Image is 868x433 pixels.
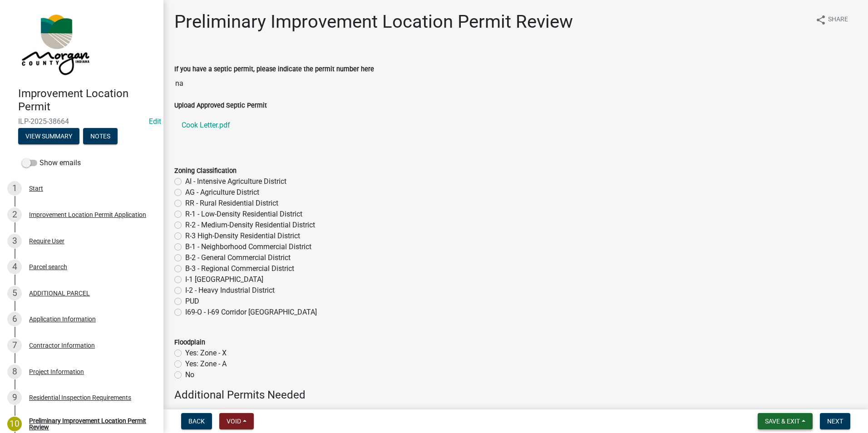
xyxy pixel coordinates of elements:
[29,394,131,401] div: Residential Inspection Requirements
[820,413,850,429] button: Next
[18,117,145,126] span: ILP-2025-38664
[174,11,573,33] h1: Preliminary Improvement Location Permit Review
[149,117,161,126] wm-modal-confirm: Edit Application Number
[185,274,263,285] label: I-1 [GEOGRAPHIC_DATA]
[29,418,149,430] div: Preliminary Improvement Location Permit Review
[7,312,22,326] div: 6
[7,417,22,431] div: 10
[185,176,286,187] label: AI - Intensive Agriculture District
[185,241,311,252] label: B-1 - Neighborhood Commercial District
[29,369,84,375] div: Project Information
[765,418,800,425] span: Save & Exit
[29,342,95,349] div: Contractor Information
[18,87,156,113] h4: Improvement Location Permit
[29,185,43,192] div: Start
[174,66,374,73] label: If you have a septic permit, please indicate the permit number here
[758,413,813,429] button: Save & Exit
[185,198,278,209] label: RR - Rural Residential District
[219,413,254,429] button: Void
[185,359,227,369] label: Yes: Zone - A
[29,316,96,322] div: Application Information
[83,128,118,144] button: Notes
[185,187,259,198] label: AG - Agriculture District
[174,114,857,136] a: Cook Letter.pdf
[185,220,315,231] label: R-2 - Medium-Density Residential District
[185,231,300,241] label: R-3 High-Density Residential District
[7,260,22,274] div: 4
[174,103,267,109] label: Upload Approved Septic Permit
[7,181,22,196] div: 1
[185,369,194,380] label: No
[29,238,64,244] div: Require User
[185,263,294,274] label: B-3 - Regional Commercial District
[185,296,199,307] label: PUD
[18,133,79,140] wm-modal-confirm: Summary
[227,418,241,425] span: Void
[18,128,79,144] button: View Summary
[7,207,22,222] div: 2
[29,212,146,218] div: Improvement Location Permit Application
[827,418,843,425] span: Next
[83,133,118,140] wm-modal-confirm: Notes
[185,209,302,220] label: R-1 - Low-Density Residential District
[174,168,237,174] label: Zoning Classification
[22,157,81,168] label: Show emails
[7,286,22,300] div: 5
[29,290,90,296] div: ADDITIONAL PARCEL
[188,418,205,425] span: Back
[181,413,212,429] button: Back
[149,117,161,126] a: Edit
[7,364,22,379] div: 8
[7,390,22,405] div: 9
[808,11,855,29] button: shareShare
[185,285,275,296] label: I-2 - Heavy Industrial District
[815,15,826,25] i: share
[7,234,22,248] div: 3
[828,15,848,25] span: Share
[7,338,22,353] div: 7
[185,348,227,359] label: Yes: Zone - X
[185,252,291,263] label: B-2 - General Commercial District
[29,264,67,270] div: Parcel search
[185,307,317,318] label: I69-O - I-69 Corridor [GEOGRAPHIC_DATA]
[174,389,857,402] h4: Additional Permits Needed
[174,340,205,346] label: Floodplain
[18,10,91,78] img: Morgan County, Indiana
